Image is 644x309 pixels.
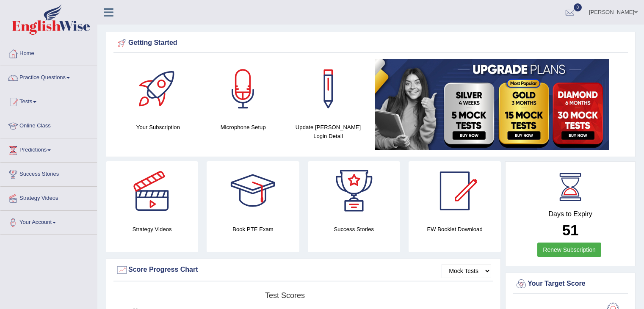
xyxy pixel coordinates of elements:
a: Practice Questions [0,66,97,87]
a: Tests [0,90,97,111]
h4: EW Booklet Download [409,225,501,234]
h4: Strategy Videos [106,225,198,234]
div: Your Target Score [515,278,626,290]
img: small5.jpg [375,59,609,150]
a: Success Stories [0,163,97,184]
h4: Book PTE Exam [207,225,299,234]
div: Getting Started [116,37,626,50]
h4: Update [PERSON_NAME] Login Detail [290,123,367,141]
a: Online Class [0,114,97,135]
a: Strategy Videos [0,187,97,208]
h4: Microphone Setup [205,123,282,132]
a: Predictions [0,138,97,160]
a: Renew Subscription [537,243,601,257]
h4: Success Stories [308,225,400,234]
a: Home [0,42,97,63]
div: Score Progress Chart [116,264,491,276]
h4: Days to Expiry [515,210,626,218]
a: Your Account [0,211,97,232]
span: 0 [574,3,582,11]
tspan: Test scores [265,291,305,300]
h4: Your Subscription [120,123,196,132]
b: 51 [562,222,579,238]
